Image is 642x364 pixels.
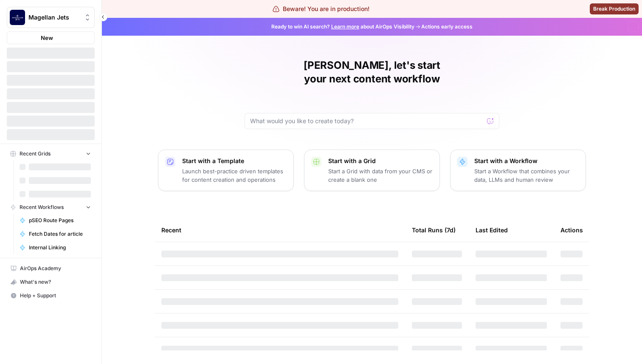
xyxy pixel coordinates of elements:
[29,217,91,224] span: pSEO Route Pages
[16,227,95,241] a: Fetch Dates for article
[273,5,369,13] div: Beware! You are in production!
[41,34,53,42] span: New
[182,157,287,165] p: Start with a Template
[29,244,91,251] span: Internal Linking
[590,3,639,14] button: Break Production
[20,150,51,158] span: Recent Grids
[421,23,473,31] span: Actions early access
[7,276,94,288] div: What's new?
[10,10,25,25] img: Magellan Jets Logo
[16,214,95,227] a: pSEO Route Pages
[20,203,64,211] span: Recent Workflows
[328,157,433,165] p: Start with a Grid
[328,167,433,184] p: Start a Grid with data from your CMS or create a blank one
[412,218,456,242] div: Total Runs (7d)
[474,167,579,184] p: Start a Workflow that combines your data, LLMs and human review
[250,117,484,125] input: What would you like to create today?
[161,218,398,242] div: Recent
[20,292,91,299] span: Help + Support
[271,23,414,31] span: Ready to win AI search? about AirOps Visibility
[29,230,91,238] span: Fetch Dates for article
[7,31,95,44] button: New
[7,147,95,160] button: Recent Grids
[7,7,95,28] button: Workspace: Magellan Jets
[7,289,95,302] button: Help + Support
[474,157,579,165] p: Start with a Workflow
[245,59,499,86] h1: [PERSON_NAME], let's start your next content workflow
[7,275,95,289] button: What's new?
[560,218,583,242] div: Actions
[28,13,80,22] span: Magellan Jets
[331,23,359,30] a: Learn more
[20,265,91,272] span: AirOps Academy
[182,167,287,184] p: Launch best-practice driven templates for content creation and operations
[7,262,95,275] a: AirOps Academy
[304,150,440,191] button: Start with a GridStart a Grid with data from your CMS or create a blank one
[158,150,294,191] button: Start with a TemplateLaunch best-practice driven templates for content creation and operations
[593,5,635,13] span: Break Production
[16,241,95,254] a: Internal Linking
[450,150,586,191] button: Start with a WorkflowStart a Workflow that combines your data, LLMs and human review
[7,201,95,214] button: Recent Workflows
[476,218,508,242] div: Last Edited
